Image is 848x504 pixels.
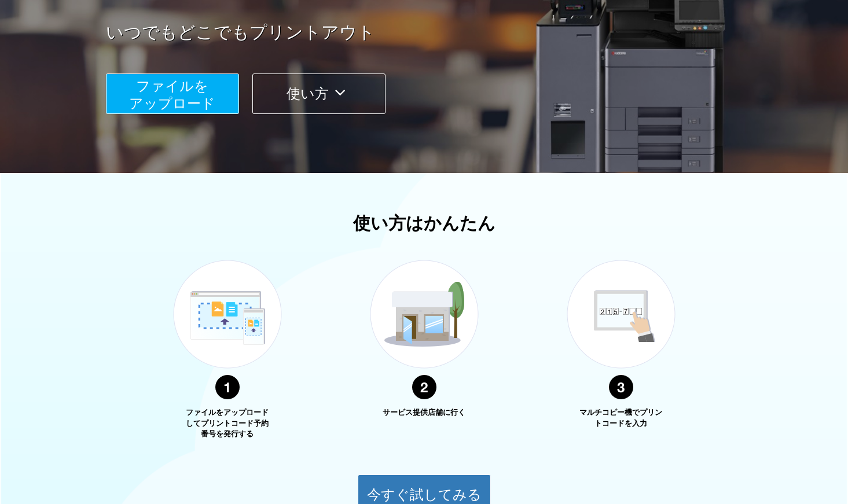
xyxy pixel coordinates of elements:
a: いつでもどこでもプリントアウト [106,20,772,45]
button: ファイルを​​アップロード [106,73,239,114]
button: 使い方 [252,73,386,114]
p: ファイルをアップロードしてプリントコード予約番号を発行する [184,407,271,440]
span: ファイルを ​​アップロード [129,78,215,111]
p: マルチコピー機でプリントコードを入力 [578,407,665,429]
p: サービス提供店舗に行く [381,407,468,418]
